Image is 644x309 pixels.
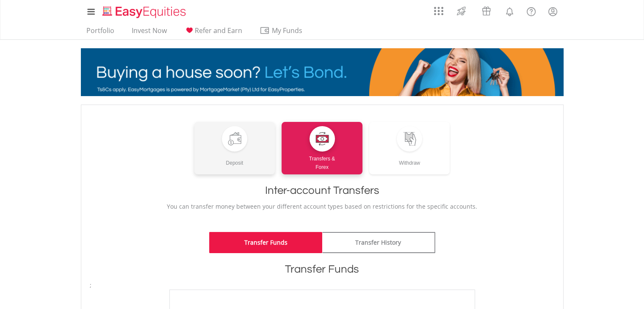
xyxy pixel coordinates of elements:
[181,26,246,39] a: Refer and Earn
[83,26,118,39] a: Portfolio
[499,2,520,19] a: Notifications
[428,2,449,16] a: AppsGrid
[454,4,468,18] img: thrive-v2.svg
[434,6,443,16] img: grid-menu-icon.svg
[128,26,170,39] a: Invest Now
[81,48,564,96] img: EasyMortage Promotion Banner
[369,152,450,167] div: Withdraw
[260,25,315,36] span: My Funds
[99,2,189,19] a: Home page
[209,232,322,253] a: Transfer Funds
[282,122,362,174] a: Transfers &Forex
[369,122,450,174] a: Withdraw
[542,2,564,21] a: My Profile
[101,5,189,19] img: EasyEquities_Logo.png
[90,202,555,211] p: You can transfer money between your different account types based on restrictions for the specifi...
[322,232,435,253] a: Transfer History
[90,183,555,198] h1: Inter-account Transfers
[195,26,242,35] span: Refer and Earn
[90,262,555,277] h1: Transfer Funds
[282,152,362,171] div: Transfers & Forex
[520,2,542,19] a: FAQ's and Support
[479,4,493,18] img: vouchers-v2.svg
[194,122,275,174] a: Deposit
[194,152,275,167] div: Deposit
[474,2,499,18] a: Vouchers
